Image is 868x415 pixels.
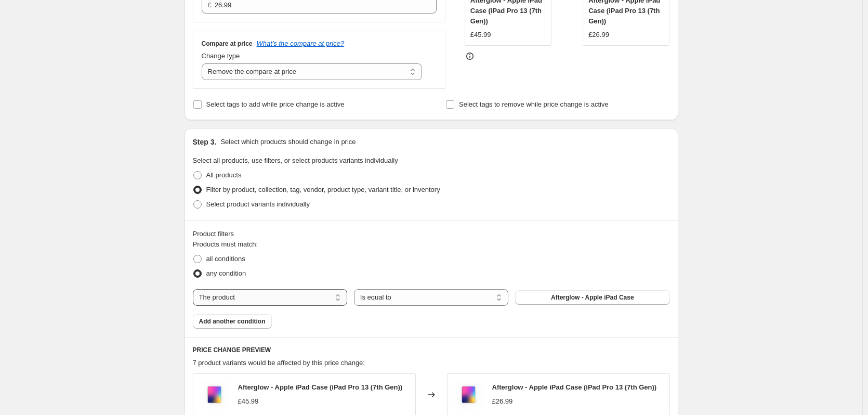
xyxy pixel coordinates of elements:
span: 7 product variants would be affected by this price change: [193,359,365,367]
span: Afterglow - Apple iPad Case (iPad Pro 13 (7th Gen)) [238,383,403,391]
span: £45.99 [470,31,491,38]
span: Products must match: [193,240,258,248]
div: Product filters [193,229,670,239]
span: Select all products, use filters, or select products variants individually [193,157,398,164]
button: What's the compare at price? [257,40,345,47]
h2: Step 3. [193,137,217,147]
img: 68239ca7ca2ef19404f3d2ac_80x.jpg [453,379,484,410]
span: any condition [206,269,246,277]
button: Add another condition [193,314,272,329]
img: 68239ca7ca2ef19404f3d2ac_80x.jpg [199,379,230,410]
span: Add another condition [199,317,266,326]
span: all conditions [206,255,245,263]
span: All products [206,171,242,179]
span: Select product variants individually [206,200,310,208]
span: Filter by product, collection, tag, vendor, product type, variant title, or inventory [206,186,440,193]
span: Select tags to remove while price change is active [459,100,609,108]
span: £ [208,1,212,9]
h3: Compare at price [202,40,253,48]
h6: PRICE CHANGE PREVIEW [193,346,670,354]
span: £45.99 [238,397,259,405]
span: £26.99 [492,397,513,405]
span: Select tags to add while price change is active [206,100,345,108]
span: £26.99 [588,31,609,38]
p: Select which products should change in price [220,137,356,147]
span: Change type [202,52,240,60]
span: Afterglow - Apple iPad Case [551,293,634,302]
span: Afterglow - Apple iPad Case (iPad Pro 13 (7th Gen)) [492,383,657,391]
button: Afterglow - Apple iPad Case [515,290,669,305]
